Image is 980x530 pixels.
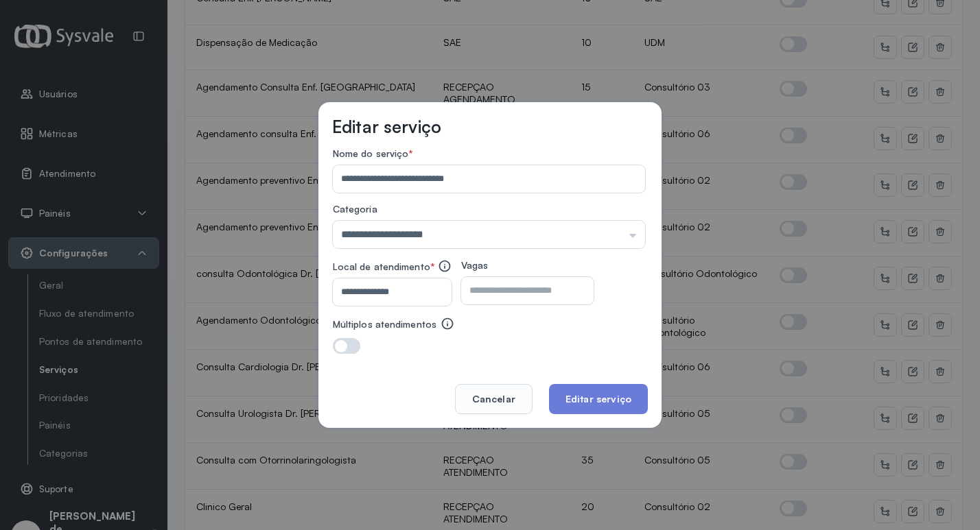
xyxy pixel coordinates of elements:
span: Categoria [333,203,377,215]
span: Local de atendimento [333,261,430,272]
button: Editar serviço [549,384,648,414]
button: Cancelar [455,384,533,414]
h3: Editar serviço [332,116,441,137]
span: Nome do serviço [333,147,409,159]
span: Vagas [461,259,489,271]
label: Múltiplos atendimentos [333,319,436,330]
